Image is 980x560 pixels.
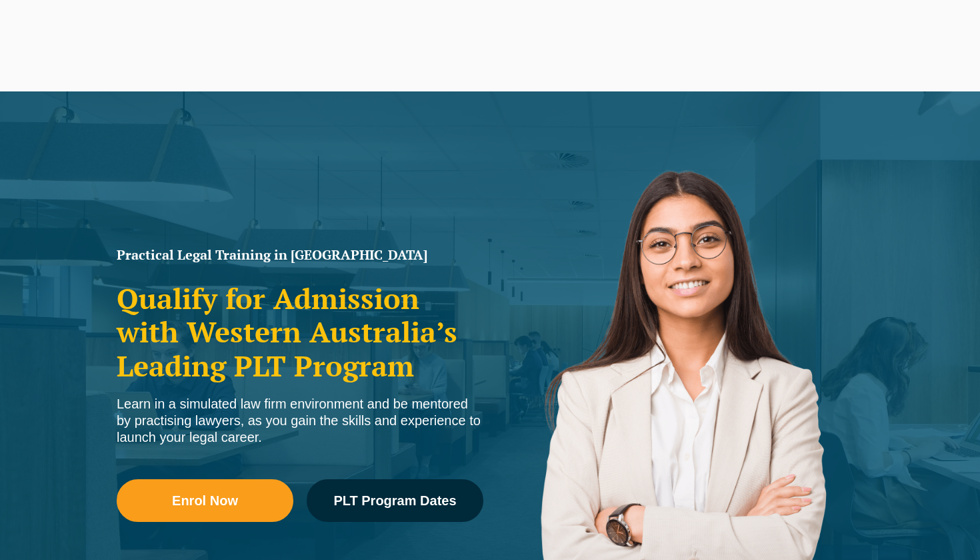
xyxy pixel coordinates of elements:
[307,479,483,522] a: PLT Program Dates
[172,494,238,507] span: Enrol Now
[333,494,456,507] span: PLT Program Dates
[117,248,483,262] h1: Practical Legal Training in [GEOGRAPHIC_DATA]
[117,396,483,446] div: Learn in a simulated law firm environment and be mentored by practising lawyers, as you gain the ...
[117,282,483,382] h2: Qualify for Admission with Western Australia’s Leading PLT Program
[117,479,293,522] a: Enrol Now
